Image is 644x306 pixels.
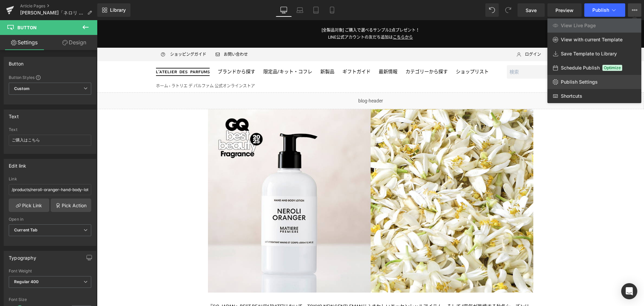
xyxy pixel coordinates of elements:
button: Publish [584,3,625,17]
div: Edit link [9,159,26,169]
span: Button [17,25,37,30]
a: Laptop [292,3,308,17]
span: Optimize [602,65,622,71]
span: › [72,63,73,68]
div: Open in [9,217,91,222]
a: ログイン [416,31,444,38]
img: Icon_User.svg [420,31,424,38]
b: Custom [14,86,30,92]
a: Pick Link [9,199,49,212]
a: Desktop [276,3,292,17]
span: View Live Page [561,23,596,29]
a: Design [50,35,99,50]
span: お気に入り [464,31,484,38]
button: Undo [485,3,499,17]
div: Text [9,110,19,119]
img: Icon_Heart_Empty.svg [456,32,460,36]
img: Icon_Search.svg [467,48,474,55]
span: ショッピングガイド [73,31,109,38]
a: Preview [547,3,582,17]
span: Publish Settings [561,79,598,85]
button: View Live PageView with current TemplateSave Template to LibrarySchedule PublishOptimizePublish S... [628,3,641,17]
p: 『GQ JAPAN』BEST BEAUTY [DATE]において、TOKYO NEW GENTLEMANにふさわしいエッセンシャルアイテム、そして “空気が乾燥する [111,282,436,298]
p: [全製品対象] ご購入で選べるサンプル2点プレゼント！ [7,7,540,14]
button: Redo [501,3,515,17]
div: Font Size [9,297,91,302]
img: ラトリエ デ パルファム 公式オンラインストア [59,48,113,56]
span: [PERSON_NAME]「ネロリ オランジェ ハンド＆ボディ ローション」が、GQ BEST BEAUTY2025に選出 [20,10,85,15]
img: Icon_Email.svg [119,33,123,36]
span: Save Template to Library [561,51,617,57]
a: ホーム [59,63,71,68]
div: Font Weight [9,269,91,273]
span: View with current Template [561,37,623,43]
a: Mobile [324,3,340,17]
span: Schedule Publish [561,65,600,71]
a: ショッピングガイド [59,31,109,38]
a: 最新情報 [282,46,301,58]
span: Publish [592,7,609,13]
input: https://your-shop.myshopify.com [9,184,91,195]
a: 限定品/キット・コフレ [166,46,215,58]
span: Library [110,7,126,13]
img: KEY VISUAL [111,89,436,272]
nav: breadcrumbs [59,62,158,70]
a: ショップリスト [359,46,392,58]
span: ログイン [428,31,444,38]
div: Button Styles [9,75,91,80]
a: Pick Action [51,199,91,212]
a: ブランドから探す [121,46,158,58]
a: LINE公式アカウントの友だち追加はこちらから [231,15,316,19]
a: お問い合わせ [115,31,151,38]
a: Tablet [308,3,324,17]
img: Icon_ShoppingGuide.svg [63,31,69,37]
img: Icon_Cart.svg [481,48,488,55]
a: Article Pages [20,3,97,9]
span: Save [526,7,537,14]
div: Button [9,57,23,67]
div: Link [9,177,91,181]
input: 検索 [410,45,477,59]
a: 新製品 [223,46,237,58]
a: New Library [97,3,130,17]
b: Current Tab [14,227,38,232]
span: こちらから [296,15,316,19]
b: Regular 400 [14,279,39,284]
span: ラトリエ デ パルファム 公式オンラインストア [74,63,158,68]
div: Text [9,127,91,132]
div: Typography [9,251,36,261]
span: Preview [555,7,574,14]
a: ギフトガイド [246,46,274,58]
div: Open Intercom Messenger [621,283,637,299]
a: カテゴリーから探す [309,46,351,58]
span: お問い合わせ [127,31,151,38]
span: Shortcuts [561,93,582,99]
